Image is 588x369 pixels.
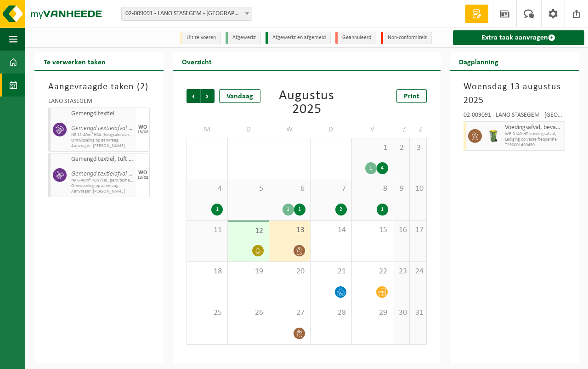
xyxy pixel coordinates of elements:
i: Gemengd textielafval (HCA) [71,170,143,177]
td: V [352,121,393,138]
h2: Te verwerken taken [34,52,115,70]
span: 10 [414,184,422,194]
span: Print [404,93,419,100]
h3: Aangevraagde taken ( ) [48,80,150,94]
div: 1 [294,204,305,216]
h3: Woensdag 13 augustus 2025 [464,80,565,108]
span: 30 [398,308,405,318]
span: 24 [414,267,422,277]
div: WO [138,170,147,176]
span: 02-009091 - LANO STASEGEM - HARELBEKE [122,7,252,20]
span: 2 [398,143,405,153]
li: Uit te voeren [180,32,221,44]
span: Lediging op vaste frequentie [505,137,562,142]
span: 18 [192,267,223,277]
span: Voedingsafval, bevat producten van dierlijke oorsprong, onverpakt, categorie 3 [505,124,562,131]
i: Gemengd textielafval (HCA) [71,125,143,132]
span: 8 [356,184,388,194]
div: Vandaag [219,89,260,103]
span: 4 [192,184,223,194]
span: Vorige [187,89,200,103]
div: 4 [377,162,388,174]
span: 3 [414,143,422,153]
span: WB-0140-HP voedingsafval, bevat producten van dierlijke oors [505,131,562,137]
span: 19 [232,267,264,277]
div: 13/08 [137,176,148,180]
span: 6 [274,184,305,194]
span: 13 [274,225,305,235]
td: Z [393,121,410,138]
div: 1 [211,204,223,216]
span: 12 [232,226,264,236]
span: 23 [398,267,405,277]
span: T250001490450 [505,142,562,148]
span: 9 [398,184,405,194]
span: 15 [356,225,388,235]
span: 17 [414,225,422,235]
span: 25 [192,308,223,318]
div: 1 [377,204,388,216]
div: LANO STASEGEM [48,98,150,108]
a: Print [396,89,427,103]
span: 27 [274,308,305,318]
li: Afgewerkt [226,32,261,44]
div: 02-009091 - LANO STASEGEM - [GEOGRAPHIC_DATA] [464,112,565,121]
div: 1 [365,162,377,174]
li: Geannuleerd [335,32,376,44]
li: Non-conformiteit [381,32,432,44]
h2: Overzicht [173,52,221,70]
span: 5 [232,184,264,194]
div: 2 [335,204,347,216]
span: Gemengd textiel, tuft (rol) [71,156,134,163]
td: D [311,121,352,138]
div: WO [138,125,147,130]
div: 1 [283,204,294,216]
span: 31 [414,308,422,318]
td: M [187,121,228,138]
span: 2 [140,82,145,91]
span: NR 6-40m³ HCA (vel.,gem.textiel, tuft(rol))-binnen poort 101 [71,178,134,183]
span: 20 [274,267,305,277]
h2: Dagplanning [450,52,508,70]
span: 16 [398,225,405,235]
span: Omwisseling op aanvraag [71,138,134,143]
span: 28 [315,308,347,318]
div: 13/08 [137,130,148,135]
td: Z [410,121,427,138]
span: 1 [356,143,388,153]
span: Volgende [201,89,215,103]
span: 14 [315,225,347,235]
li: Afgewerkt en afgemeld [266,32,331,44]
span: 22 [356,267,388,277]
span: 26 [232,308,264,318]
a: Extra taak aanvragen [453,30,584,45]
span: NR 12-40m³ HCA (hoogcalorische restfractie)-binnen-poort 203 [71,132,134,138]
span: 7 [315,184,347,194]
td: W [269,121,311,138]
span: Aanvrager: [PERSON_NAME] [71,189,134,194]
div: Augustus 2025 [267,89,345,117]
span: 29 [356,308,388,318]
span: Omwisseling op aanvraag [71,183,134,189]
span: Gemengd textiel [71,110,134,118]
span: 02-009091 - LANO STASEGEM - HARELBEKE [121,7,252,21]
img: WB-0140-HPE-GN-50 [486,129,500,143]
span: Aanvrager: [PERSON_NAME] [71,143,134,149]
span: 21 [315,267,347,277]
span: 11 [192,225,223,235]
td: D [228,121,269,138]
